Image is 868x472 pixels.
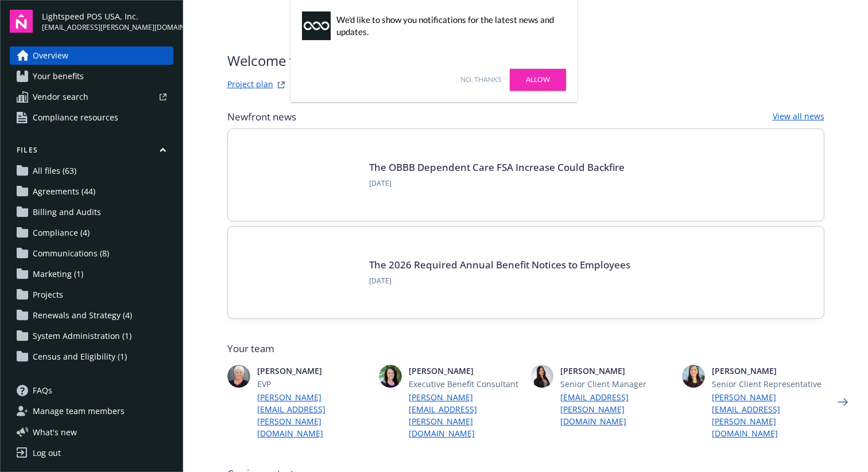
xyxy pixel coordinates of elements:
[10,224,173,242] a: Compliance (4)
[773,110,824,124] a: View all news
[33,381,52,400] span: FAQs
[460,75,501,85] a: No, thanks
[33,203,101,221] span: Billing and Audits
[10,244,173,263] a: Communications (8)
[33,244,109,263] span: Communications (8)
[560,391,673,427] a: [EMAIL_ADDRESS][PERSON_NAME][DOMAIN_NAME]
[42,10,173,33] button: Lightspeed POS USA, Inc.[EMAIL_ADDRESS][PERSON_NAME][DOMAIN_NAME]
[246,245,355,300] img: Card Image - EB Compliance Insights.png
[712,365,824,377] span: [PERSON_NAME]
[682,365,705,388] img: photo
[10,265,173,283] a: Marketing (1)
[257,391,370,439] a: [PERSON_NAME][EMAIL_ADDRESS][PERSON_NAME][DOMAIN_NAME]
[33,402,125,420] span: Manage team members
[409,378,521,390] span: Executive Benefit Consultant
[33,67,84,85] span: Your benefits
[10,108,173,127] a: Compliance resources
[10,88,173,106] a: Vendor search
[10,348,173,366] a: Census and Eligibility (1)
[712,391,824,439] a: [PERSON_NAME][EMAIL_ADDRESS][PERSON_NAME][DOMAIN_NAME]
[834,393,852,411] a: Next
[33,224,90,242] span: Compliance (4)
[227,365,250,388] img: photo
[409,391,521,439] a: [PERSON_NAME][EMAIL_ADDRESS][PERSON_NAME][DOMAIN_NAME]
[712,378,824,390] span: Senior Client Representative
[336,14,560,38] div: We'd like to show you notifications for the latest news and updates.
[369,178,625,189] span: [DATE]
[10,10,33,33] img: navigator-logo.svg
[227,50,401,71] span: Welcome to Navigator , veni
[10,162,173,180] a: All files (63)
[33,162,76,180] span: All files (63)
[369,258,630,271] a: The 2026 Required Annual Benefit Notices to Employees
[33,46,68,65] span: Overview
[33,444,61,462] div: Log out
[10,203,173,221] a: Billing and Audits
[379,365,402,388] img: photo
[369,161,625,174] a: The OBBB Dependent Care FSA Increase Could Backfire
[33,108,118,127] span: Compliance resources
[33,286,63,304] span: Projects
[10,67,173,85] a: Your benefits
[227,78,273,92] a: Project plan
[33,327,131,345] span: System Administration (1)
[10,286,173,304] a: Projects
[42,10,173,22] span: Lightspeed POS USA, Inc.
[33,426,77,438] span: What ' s new
[560,365,673,377] span: [PERSON_NAME]
[227,342,824,356] span: Your team
[10,145,173,159] button: Files
[257,365,370,377] span: [PERSON_NAME]
[369,276,630,286] span: [DATE]
[33,306,132,325] span: Renewals and Strategy (4)
[10,426,95,438] button: What's new
[409,365,521,377] span: [PERSON_NAME]
[510,69,566,91] a: Allow
[10,327,173,345] a: System Administration (1)
[227,110,296,124] span: Newfront news
[257,378,370,390] span: EVP
[10,381,173,400] a: FAQs
[560,378,673,390] span: Senior Client Manager
[33,348,127,366] span: Census and Eligibility (1)
[33,182,95,201] span: Agreements (44)
[33,88,88,106] span: Vendor search
[42,22,173,33] span: [EMAIL_ADDRESS][PERSON_NAME][DOMAIN_NAME]
[10,46,173,65] a: Overview
[246,147,355,202] img: BLOG-Card Image - Compliance - OBBB Dep Care FSA - 08-01-25.jpg
[10,306,173,325] a: Renewals and Strategy (4)
[530,365,553,388] img: photo
[33,265,83,283] span: Marketing (1)
[274,78,288,92] a: projectPlanWebsite
[10,182,173,201] a: Agreements (44)
[10,402,173,420] a: Manage team members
